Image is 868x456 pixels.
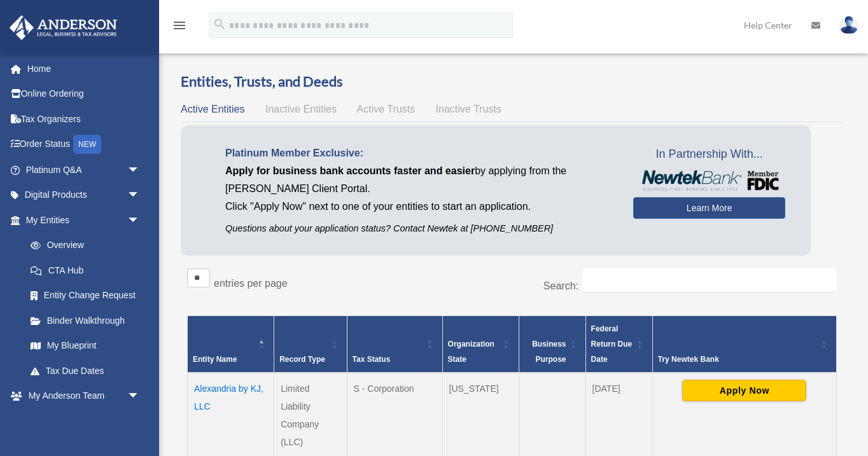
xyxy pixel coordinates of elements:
span: arrow_drop_down [127,383,153,410]
a: Entity Change Request [18,283,153,308]
p: Questions about your application status? Contact Newtek at [PHONE_NUMBER] [225,221,614,237]
span: In Partnership With... [633,144,785,165]
span: Federal Return Due Date [591,324,633,364]
h3: Entities, Trusts, and Deeds [181,72,843,92]
a: Tax Due Dates [18,358,153,383]
span: Entity Name [193,355,237,364]
a: Home [9,56,159,81]
th: Record Type: Activate to sort [274,315,347,373]
span: arrow_drop_down [127,408,153,434]
span: Tax Status [353,355,391,364]
span: Record Type [279,355,325,364]
img: NewtekBankLogoSM.png [640,170,779,191]
span: Organization State [448,340,494,364]
span: Business Purpose [532,340,566,364]
a: Online Ordering [9,81,159,107]
a: My Entitiesarrow_drop_down [9,207,153,233]
a: My Anderson Teamarrow_drop_down [9,383,159,409]
a: Learn More [633,197,785,219]
th: Business Purpose: Activate to sort [519,315,585,373]
th: Try Newtek Bank : Activate to sort [652,315,836,373]
img: User Pic [839,16,858,34]
div: NEW [73,135,101,154]
span: arrow_drop_down [127,183,153,209]
a: menu [172,22,187,33]
span: Inactive Trusts [436,104,501,114]
span: Active Trusts [357,104,416,114]
label: Search: [543,280,578,291]
span: Active Entities [181,104,244,114]
i: menu [172,18,187,33]
th: Tax Status: Activate to sort [347,315,442,373]
button: Apply Now [682,380,806,401]
span: Apply for business bank accounts faster and easier [225,165,475,176]
p: Click "Apply Now" next to one of your entities to start an application. [225,198,614,216]
p: by applying from the [PERSON_NAME] Client Portal. [225,162,614,198]
a: CTA Hub [18,258,153,283]
a: My Documentsarrow_drop_down [9,408,159,434]
span: arrow_drop_down [127,157,153,183]
p: Platinum Member Exclusive: [225,144,614,162]
th: Organization State: Activate to sort [442,315,519,373]
i: search [213,17,227,31]
a: Platinum Q&Aarrow_drop_down [9,157,159,183]
label: entries per page [214,278,288,289]
a: Overview [18,233,146,258]
div: Try Newtek Bank [658,352,817,367]
a: Digital Productsarrow_drop_down [9,183,159,208]
img: Anderson Advisors Platinum Portal [6,15,121,40]
a: My Blueprint [18,333,153,359]
a: Binder Walkthrough [18,308,153,333]
th: Federal Return Due Date: Activate to sort [585,315,652,373]
span: arrow_drop_down [127,207,153,233]
span: Inactive Entities [265,104,337,114]
th: Entity Name: Activate to invert sorting [188,315,274,373]
a: Tax Organizers [9,106,159,132]
a: Order StatusNEW [9,132,159,158]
